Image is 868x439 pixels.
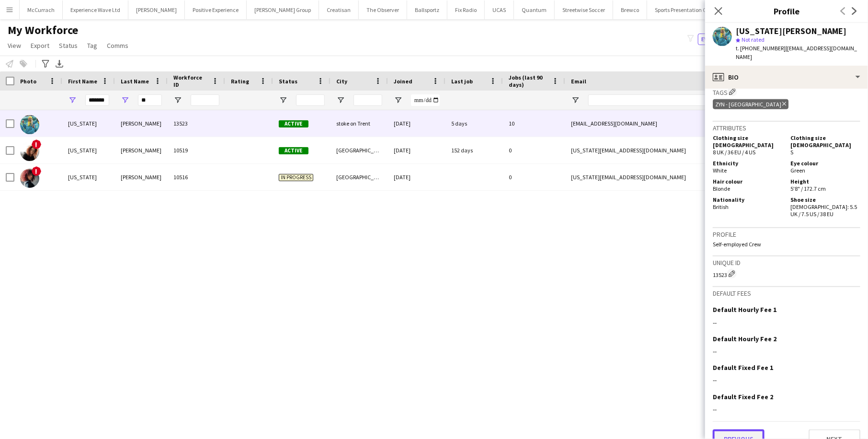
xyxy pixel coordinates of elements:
span: [DEMOGRAPHIC_DATA]: 5.5 UK / 7.5 US / 38 EU [790,203,857,218]
div: -- [713,318,860,327]
button: Brewco [613,0,647,19]
button: Positive Experience [185,0,247,19]
img: georgia Miruszenko [20,142,39,161]
button: Open Filter Menu [571,96,580,104]
div: 13523 [713,269,860,278]
h3: Profile [713,230,860,239]
input: Workforce ID Filter Input [191,94,219,106]
span: ! [32,139,41,149]
h3: Default Hourly Fee 2 [713,335,777,343]
button: Experience Wave Ltd [63,0,128,19]
div: [DATE] [388,137,445,163]
button: Open Filter Menu [68,96,77,104]
div: [US_STATE] [62,110,115,137]
button: [PERSON_NAME] Group [247,0,319,19]
span: Status [279,78,297,85]
span: In progress [279,174,313,181]
div: Bio [705,66,868,89]
span: Tag [87,41,97,50]
span: Rating [231,78,249,85]
app-action-btn: Advanced filters [40,58,51,69]
div: 152 days [445,137,503,163]
h3: Default Hourly Fee 1 [713,305,777,314]
div: [DATE] [388,164,445,190]
span: My Workforce [8,23,78,37]
span: Email [571,78,586,85]
button: Streetwise Soccer [555,0,613,19]
button: Sports Presentation Co [647,0,717,19]
span: Workforce ID [173,74,208,88]
h5: Ethnicity [713,160,783,167]
div: 10 [503,110,565,137]
img: georgia komar [20,115,39,134]
div: [US_STATE] [62,164,115,190]
button: Open Filter Menu [336,96,345,104]
div: stoke on Trent [331,110,388,137]
div: [PERSON_NAME] [115,137,168,163]
h3: Attributes [713,124,860,132]
button: Quantum [514,0,555,19]
span: White [713,167,727,174]
input: City Filter Input [354,94,382,106]
h5: Hair colour [713,178,783,185]
span: City [336,78,347,85]
button: Creatisan [319,0,359,19]
div: [PERSON_NAME] [115,110,168,137]
div: 0 [503,164,565,190]
div: ZYN - [GEOGRAPHIC_DATA] [713,99,788,109]
span: Joined [394,78,412,85]
span: Last job [451,78,473,85]
app-action-btn: Export XLSX [54,58,65,69]
button: Open Filter Menu [279,96,287,104]
button: Open Filter Menu [121,96,129,104]
button: UCAS [485,0,514,19]
div: [US_STATE][EMAIL_ADDRESS][DOMAIN_NAME] [565,164,757,190]
button: Fix Radio [447,0,485,19]
div: 0 [503,137,565,163]
input: Email Filter Input [588,94,751,106]
h3: Tags [713,87,860,97]
div: 10519 [168,137,225,163]
h3: Default Fixed Fee 1 [713,363,773,372]
div: [US_STATE][EMAIL_ADDRESS][DOMAIN_NAME] [565,137,757,163]
span: ! [32,166,41,176]
button: [PERSON_NAME] [128,0,185,19]
a: Comms [103,39,132,52]
div: 5 days [445,110,503,137]
h3: Default Fixed Fee 2 [713,393,773,401]
span: 8 UK / 36 EU / 4 US [713,149,755,156]
button: Everyone4,833 [698,34,746,45]
div: [US_STATE] [62,137,115,163]
span: First Name [68,78,97,85]
a: View [4,39,25,52]
h3: Default fees [713,289,860,298]
h5: Clothing size [DEMOGRAPHIC_DATA] [790,134,860,149]
a: Status [55,39,81,52]
span: Blonde [713,185,730,192]
span: Jobs (last 90 days) [509,74,548,88]
span: British [713,203,729,210]
div: [EMAIL_ADDRESS][DOMAIN_NAME] [565,110,757,137]
span: Active [279,147,308,154]
div: [DATE] [388,110,445,137]
button: McCurrach [20,0,63,19]
div: -- [713,347,860,356]
span: View [8,41,21,50]
span: Active [279,120,308,127]
span: Export [31,41,49,50]
div: [GEOGRAPHIC_DATA] [331,137,388,163]
span: t. [PHONE_NUMBER] [736,45,786,52]
span: Comms [107,41,128,50]
h5: Eye colour [790,160,860,167]
img: Georgia Miruszenko [20,169,39,188]
input: Status Filter Input [296,94,325,106]
span: | [EMAIL_ADDRESS][DOMAIN_NAME] [736,45,857,60]
div: [GEOGRAPHIC_DATA] [331,164,388,190]
input: First Name Filter Input [85,94,109,106]
span: Status [59,41,78,50]
button: The Observer [359,0,407,19]
div: [US_STATE][PERSON_NAME] [736,27,846,35]
span: Green [790,167,805,174]
a: Tag [83,39,101,52]
div: -- [713,405,860,414]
